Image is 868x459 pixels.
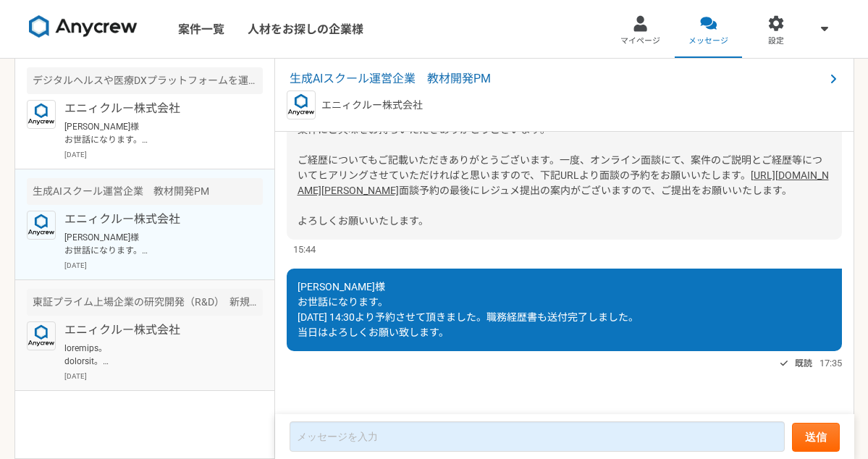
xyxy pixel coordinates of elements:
[795,355,812,372] span: 既読
[27,289,263,316] div: 東証プライム上場企業の研究開発（R&D） 新規事業開発
[29,15,138,38] img: 8DqYSo04kwAAAAASUVORK5CYII=
[64,100,243,117] p: エニィクルー株式会社
[64,260,263,271] p: [DATE]
[27,100,56,129] img: logo_text_blue_01.png
[768,35,784,47] span: 設定
[620,35,660,47] span: マイページ
[64,120,243,146] p: [PERSON_NAME]様 お世話になります。 必須スキルについて、いずれもありません。 引き続き宜しくお願い致します。
[819,356,842,370] span: 17:35
[298,281,639,338] span: [PERSON_NAME]様 お世話になります。 [DATE] 14:30より予約させて頂きました。職務経歴書も送付完了しました。 当日はよろしくお願い致します。
[64,342,243,368] p: loremips。 dolorsit。 ametcons(adipisc elitse)doeius、temporincididuntutlaboreetdoloremagnaaliqua。 e...
[298,109,822,181] span: Anycrewの[PERSON_NAME]と申します。 案件にご興味をお持ちいただきありがとうございます。 ご経歴についてもご記載いただきありがとうございます。一度、オンライン面談にて、案件のご...
[64,371,263,382] p: [DATE]
[792,423,840,452] button: 送信
[287,90,316,119] img: logo_text_blue_01.png
[64,211,243,228] p: エニィクルー株式会社
[688,35,728,47] span: メッセージ
[27,321,56,350] img: logo_text_blue_01.png
[27,211,56,240] img: logo_text_blue_01.png
[64,149,263,160] p: [DATE]
[27,67,263,94] div: デジタルヘルスや医療DXプラットフォームを運営企業：COOサポート（事業企画）
[27,178,263,205] div: 生成AIスクール運営企業 教材開発PM
[64,231,243,257] p: [PERSON_NAME]様 お世話になります。 [DATE] 14:30より予約させて頂きました。職務経歴書も送付完了しました。 当日はよろしくお願い致します。
[298,169,829,196] a: [URL][DOMAIN_NAME][PERSON_NAME]
[293,243,316,256] span: 15:44
[64,321,243,339] p: エニィクルー株式会社
[298,185,792,227] span: 面談予約の最後にレジュメ提出の案内がございますので、ご提出をお願いいたします。 よろしくお願いいたします。
[321,98,423,113] p: エニィクルー株式会社
[290,70,825,88] span: 生成AIスクール運営企業 教材開発PM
